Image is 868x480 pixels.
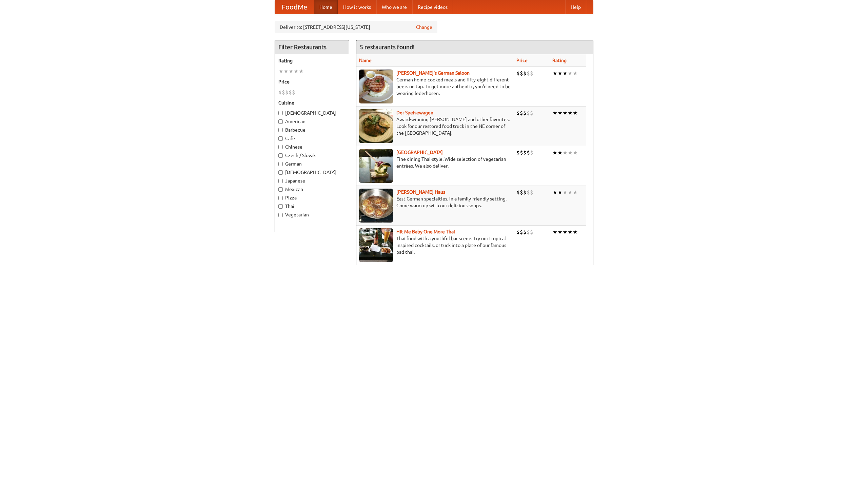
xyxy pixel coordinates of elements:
li: $ [516,189,520,196]
li: $ [530,189,533,196]
li: $ [520,70,523,77]
li: $ [523,189,527,196]
h5: Rating [278,57,346,64]
li: $ [282,89,285,96]
li: $ [530,70,533,77]
a: Change [416,24,432,31]
li: ★ [563,149,568,156]
a: Der Speisewagen [396,110,433,115]
a: Price [516,58,528,63]
p: East German specialties, in a family-friendly setting. Come warm up with our delicious soups. [359,195,511,209]
h5: Price [278,78,346,85]
li: $ [516,228,520,236]
li: $ [516,109,520,117]
li: ★ [568,228,573,236]
ng-pluralize: 5 restaurants found! [360,44,415,50]
label: Barbecue [278,127,346,133]
li: $ [292,89,295,96]
li: ★ [568,70,573,77]
li: ★ [568,189,573,196]
li: ★ [552,149,557,156]
li: ★ [557,109,563,117]
b: Hit Me Baby One More Thai [396,229,455,234]
a: Home [314,0,338,14]
a: Rating [552,58,567,63]
label: [DEMOGRAPHIC_DATA] [278,169,346,176]
b: [GEOGRAPHIC_DATA] [396,150,443,155]
li: ★ [568,109,573,117]
p: German home-cooked meals and fifty-eight different beers on tap. To get more authentic, you'd nee... [359,76,511,97]
li: $ [523,228,527,236]
li: $ [530,228,533,236]
li: $ [527,109,530,117]
li: ★ [294,68,299,75]
li: $ [530,109,533,117]
li: $ [520,109,523,117]
li: $ [523,109,527,117]
label: Thai [278,203,346,210]
li: $ [520,189,523,196]
img: babythai.jpg [359,228,393,262]
li: ★ [573,228,578,236]
img: satay.jpg [359,149,393,183]
input: Chinese [278,145,283,149]
label: American [278,118,346,125]
li: ★ [289,68,294,75]
li: $ [285,89,289,96]
a: Help [565,0,586,14]
li: ★ [552,109,557,117]
li: ★ [563,228,568,236]
img: speisewagen.jpg [359,109,393,143]
li: $ [527,189,530,196]
li: ★ [552,189,557,196]
li: $ [527,149,530,156]
input: American [278,119,283,124]
input: Mexican [278,187,283,192]
li: $ [523,70,527,77]
li: ★ [283,68,289,75]
input: [DEMOGRAPHIC_DATA] [278,170,283,175]
li: ★ [557,228,563,236]
h5: Cuisine [278,99,346,106]
p: Fine dining Thai-style. Wide selection of vegetarian entrées. We also deliver. [359,156,511,169]
label: [DEMOGRAPHIC_DATA] [278,110,346,116]
input: Thai [278,204,283,209]
li: $ [527,70,530,77]
input: Pizza [278,196,283,200]
label: Chinese [278,143,346,150]
li: $ [516,149,520,156]
label: Czech / Slovak [278,152,346,159]
input: [DEMOGRAPHIC_DATA] [278,111,283,115]
a: [PERSON_NAME] Haus [396,189,445,195]
li: $ [278,89,282,96]
a: [PERSON_NAME]'s German Saloon [396,70,470,76]
label: Vegetarian [278,211,346,218]
li: ★ [278,68,283,75]
label: Japanese [278,177,346,184]
a: Who we are [376,0,412,14]
label: Cafe [278,135,346,142]
li: ★ [557,149,563,156]
p: Award-winning [PERSON_NAME] and other favorites. Look for our restored food truck in the NE corne... [359,116,511,136]
label: Mexican [278,186,346,193]
li: ★ [552,228,557,236]
a: Recipe videos [412,0,453,14]
li: $ [527,228,530,236]
label: Pizza [278,194,346,201]
li: ★ [299,68,304,75]
li: ★ [563,109,568,117]
a: Name [359,58,372,63]
li: $ [516,70,520,77]
li: ★ [573,109,578,117]
li: ★ [573,149,578,156]
li: ★ [563,189,568,196]
input: Cafe [278,136,283,141]
h4: Filter Restaurants [275,40,349,54]
li: ★ [573,189,578,196]
input: Czech / Slovak [278,153,283,158]
li: ★ [573,70,578,77]
li: ★ [557,70,563,77]
input: Japanese [278,179,283,183]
